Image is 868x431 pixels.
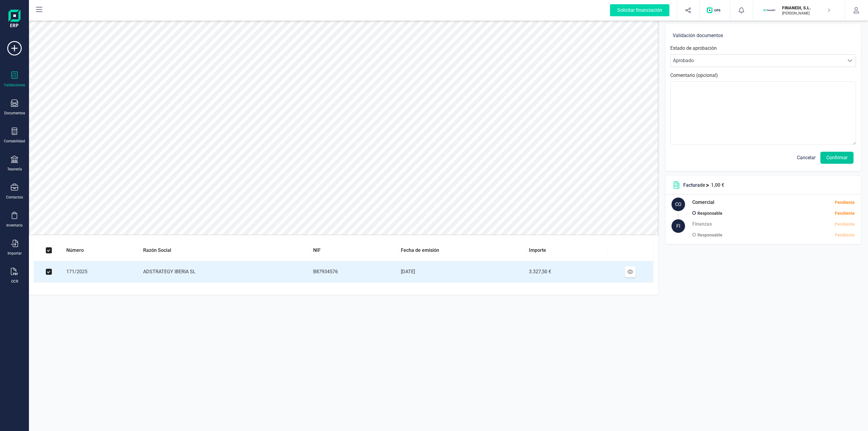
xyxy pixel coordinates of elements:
p: FINANEDI, S.L. [782,5,830,11]
div: Importar [8,251,22,256]
span: Factura [683,182,700,188]
img: Logo Finanedi [8,10,20,29]
p: [PERSON_NAME] [782,11,830,16]
div: OCR [11,279,18,284]
th: Fecha de emisión [398,240,526,261]
th: Razón Social [141,240,311,261]
p: de 1,00 € [683,182,724,189]
label: Comentario (opcional) [670,72,718,79]
h5: Comercial [692,198,714,207]
div: Contactos [6,195,23,200]
img: Logo de OPS [707,7,723,13]
button: FIFINANEDI, S.L.[PERSON_NAME] [760,1,838,20]
div: CO [671,198,685,211]
span: Cancelar [797,154,816,161]
div: Inventario [6,223,23,228]
span: Aprobado [671,55,844,67]
label: Estado de aprobación [670,45,717,52]
div: FI [671,219,685,233]
button: Solicitar financiación [603,1,677,20]
h6: Validación documentos [673,31,854,40]
p: Responsable [697,231,722,239]
button: Confirmar [820,152,854,164]
th: Número [64,240,141,261]
div: Pendiente [835,221,855,227]
div: Tesorería [7,167,22,172]
td: 3.327,50 € [527,261,607,283]
td: ADSTRATEGY IBERIA SL [141,261,311,283]
div: Validaciones [4,83,25,87]
div: Documentos [4,111,25,116]
td: B87934576 [311,261,398,283]
th: Importe [527,240,607,261]
div: Pendiente [775,210,855,217]
div: Pendiente [835,199,855,206]
div: Pendiente [775,232,855,238]
div: Contabilidad [4,139,25,144]
td: 171/2025 [64,261,141,283]
p: Responsable [697,210,722,217]
td: [DATE] [398,261,526,283]
img: FI [763,4,776,17]
button: Logo de OPS [703,1,726,20]
div: Solicitar financiación [610,4,669,16]
th: NIF [311,240,398,261]
h5: Finanzas [692,219,712,229]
